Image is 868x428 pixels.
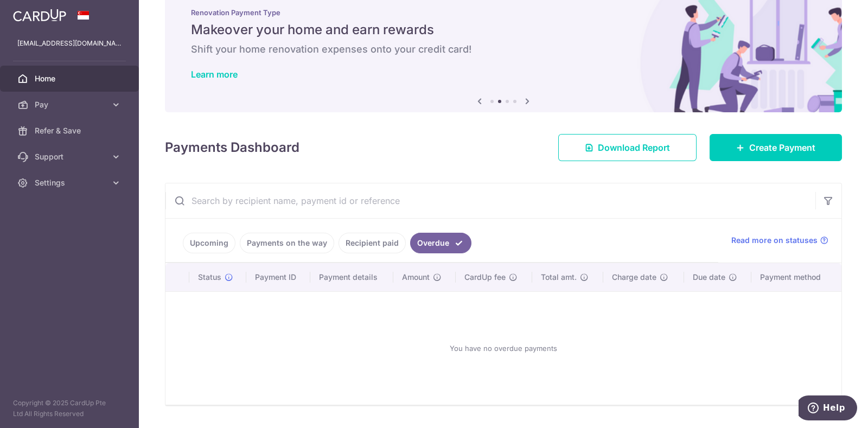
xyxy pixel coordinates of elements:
span: Home [35,73,106,84]
a: Overdue [410,233,471,253]
span: CardUp fee [464,272,506,283]
img: CardUp [13,9,66,22]
th: Payment method [751,263,841,291]
a: Download Report [558,134,697,161]
th: Payment ID [246,263,310,291]
span: Pay [35,99,106,110]
a: Recipient paid [339,233,406,253]
span: Total amt. [541,272,577,283]
h4: Payments Dashboard [165,138,299,157]
span: Refer & Save [35,125,106,136]
span: Settings [35,177,106,188]
a: Upcoming [183,233,235,253]
span: Create Payment [749,141,815,154]
span: Due date [693,272,725,283]
div: You have no overdue payments [178,301,828,396]
span: Amount [402,272,430,283]
a: Read more on statuses [731,235,828,246]
span: Charge date [612,272,656,283]
p: [EMAIL_ADDRESS][DOMAIN_NAME] [17,38,122,49]
h5: Makeover your home and earn rewards [191,21,816,39]
a: Create Payment [710,134,842,161]
input: Search by recipient name, payment id or reference [165,183,815,218]
span: Read more on statuses [731,235,818,246]
a: Payments on the way [240,233,334,253]
th: Payment details [310,263,393,291]
iframe: Opens a widget where you can find more information [799,395,857,423]
span: Download Report [598,141,670,154]
a: Learn more [191,69,238,80]
span: Support [35,151,106,162]
p: Renovation Payment Type [191,8,816,17]
h6: Shift your home renovation expenses onto your credit card! [191,43,816,56]
span: Status [198,272,221,283]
